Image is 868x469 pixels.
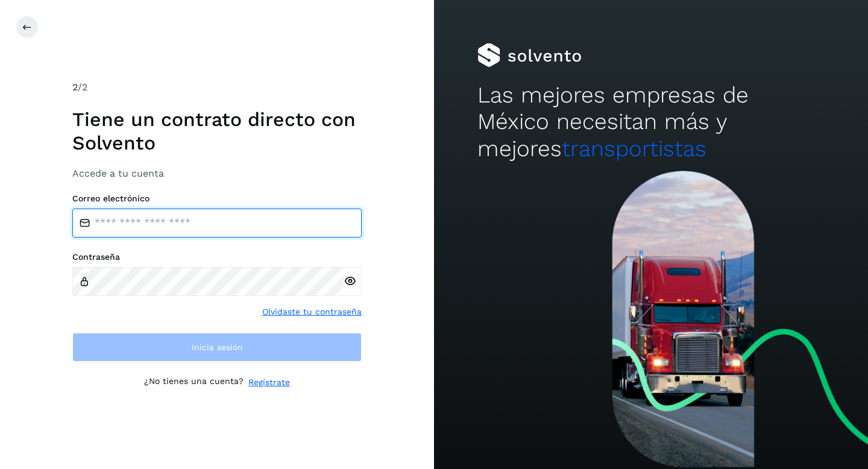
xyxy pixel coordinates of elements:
h3: Accede a tu cuenta [72,168,362,179]
label: Contraseña [72,252,362,262]
button: Inicia sesión [72,333,362,362]
h1: Tiene un contrato directo con Solvento [72,108,362,154]
span: 2 [72,81,78,93]
label: Correo electrónico [72,194,362,204]
h2: Las mejores empresas de México necesitan más y mejores [477,82,825,162]
span: Inicia sesión [192,343,243,351]
div: /2 [72,80,362,95]
p: ¿No tienes una cuenta? [144,376,244,389]
a: Olvidaste tu contraseña [262,306,362,318]
span: transportistas [562,136,706,162]
a: Regístrate [248,376,290,389]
